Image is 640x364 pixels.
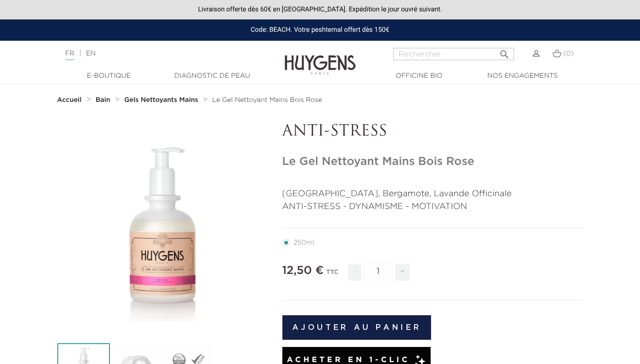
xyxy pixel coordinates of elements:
[282,123,583,141] p: ANTI-STRESS
[348,264,361,281] span: -
[65,50,74,60] a: FR
[124,97,198,103] strong: Gels Nettoyants Mains
[372,71,467,81] a: Officine Bio
[563,50,574,57] span: (0)
[364,264,392,280] input: Quantité
[96,96,113,104] a: Bain
[282,265,324,276] span: 12,50 €
[282,155,583,169] h1: Le Gel Nettoyant Mains Bois Rose
[282,239,325,246] label: 250ml
[475,71,570,81] a: Nos engagements
[395,264,410,281] span: +
[165,71,260,81] a: Diagnostic de peau
[496,45,513,58] button: 
[61,48,260,59] div: |
[393,48,514,60] input: Rechercher
[86,50,95,57] a: EN
[282,200,583,213] p: ANTI-STRESS - DYNAMISME - MOTIVATION
[282,315,432,340] button: Ajouter au panier
[57,97,82,103] strong: Accueil
[285,40,356,76] img: Huygens
[124,96,200,104] a: Gels Nettoyants Mains
[62,71,156,81] a: E-Boutique
[212,96,322,104] a: Le Gel Nettoyant Mains Bois Rose
[326,262,338,288] div: TTC
[499,46,510,57] i: 
[96,97,110,103] strong: Bain
[282,188,583,200] p: [GEOGRAPHIC_DATA], Bergamote, Lavande Officinale
[57,96,84,104] a: Accueil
